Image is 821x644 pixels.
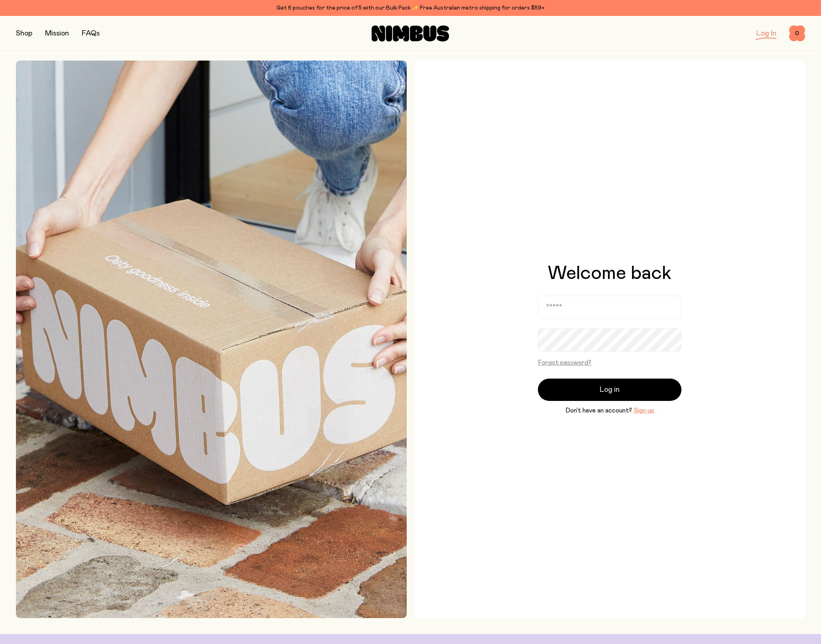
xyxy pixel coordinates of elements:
img: Picking up Nimbus mailer from doorstep [16,61,407,618]
span: Log in [600,384,620,395]
button: Log in [538,379,681,401]
a: FAQs [82,30,100,37]
button: 0 [789,26,805,41]
div: Get 6 pouches for the price of 5 with our Bulk Pack ✨ Free Australian metro shipping for orders $59+ [16,3,805,13]
a: Log In [756,30,776,37]
span: Don’t have an account? [565,406,632,415]
button: Sign up [634,406,654,415]
button: Forgot password? [538,358,591,367]
h1: Welcome back [548,264,671,283]
a: Mission [45,30,69,37]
